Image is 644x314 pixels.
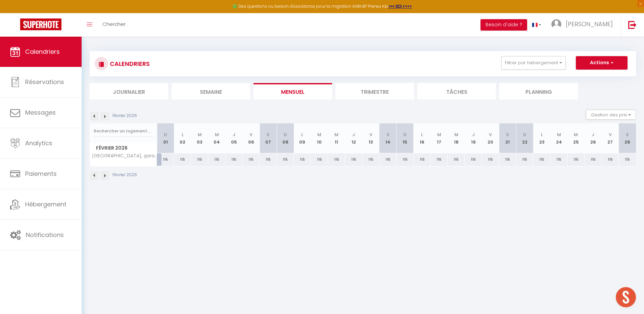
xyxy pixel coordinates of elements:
a: >>> ICI <<<< [388,3,412,9]
li: Mensuel [254,83,332,100]
div: 115 [602,153,619,166]
th: 06 [242,123,260,153]
button: Filtrer par hébergement [501,56,566,70]
abbr: J [233,131,235,138]
button: Gestion des prix [586,110,636,120]
th: 14 [379,123,397,153]
button: Actions [576,56,628,70]
span: Calendriers [25,47,60,56]
th: 13 [362,123,379,153]
div: 115 [516,153,533,166]
th: 12 [345,123,362,153]
span: Analytics [25,139,52,147]
abbr: S [506,131,509,138]
li: Trimestre [335,83,414,100]
abbr: J [592,131,594,138]
li: Planning [499,83,578,100]
div: 115 [619,153,636,166]
th: 25 [567,123,585,153]
abbr: V [609,131,612,138]
th: 20 [482,123,499,153]
abbr: M [198,131,202,138]
img: ... [551,19,561,29]
div: 115 [585,153,602,166]
div: 115 [208,153,225,166]
abbr: L [301,131,303,138]
p: Février 2026 [112,113,137,119]
abbr: L [421,131,423,138]
img: logout [628,21,637,29]
div: 115 [294,153,311,166]
th: 09 [294,123,311,153]
th: 02 [174,123,191,153]
div: 115 [414,153,431,166]
div: 115 [225,153,242,166]
th: 05 [225,123,242,153]
div: 115 [397,153,414,166]
abbr: S [386,131,389,138]
th: 03 [191,123,208,153]
th: 11 [328,123,345,153]
button: Besoin d'aide ? [480,19,527,31]
th: 19 [465,123,482,153]
div: 115 [379,153,397,166]
li: Semaine [172,83,250,100]
abbr: V [369,131,372,138]
div: 115 [345,153,362,166]
div: 115 [482,153,499,166]
th: 21 [499,123,516,153]
span: Paiements [25,169,57,178]
span: Chercher [102,21,126,28]
th: 28 [619,123,636,153]
p: Février 2026 [112,172,137,178]
abbr: M [454,131,458,138]
div: 115 [277,153,294,166]
abbr: V [249,131,252,138]
th: 27 [602,123,619,153]
span: Messages [25,108,56,117]
abbr: J [472,131,475,138]
a: Chercher [97,13,131,37]
div: 115 [431,153,448,166]
abbr: J [352,131,355,138]
th: 10 [311,123,328,153]
span: [GEOGRAPHIC_DATA], garage et métro [91,153,158,158]
div: Ouvrir le chat [616,287,636,307]
abbr: M [317,131,321,138]
abbr: M [215,131,219,138]
abbr: M [574,131,578,138]
th: 18 [448,123,465,153]
div: 115 [260,153,277,166]
div: 115 [465,153,482,166]
th: 07 [260,123,277,153]
span: Notifications [26,231,64,239]
th: 08 [277,123,294,153]
abbr: M [557,131,561,138]
li: Journalier [90,83,168,100]
div: 115 [328,153,345,166]
abbr: D [523,131,526,138]
span: [PERSON_NAME] [566,20,613,28]
th: 24 [550,123,567,153]
th: 16 [414,123,431,153]
abbr: M [334,131,338,138]
th: 15 [397,123,414,153]
abbr: L [541,131,543,138]
abbr: S [267,131,270,138]
abbr: V [489,131,492,138]
div: 115 [499,153,516,166]
li: Tâches [417,83,496,100]
div: 115 [311,153,328,166]
abbr: S [626,131,629,138]
span: Réservations [25,78,64,86]
th: 26 [585,123,602,153]
div: 115 [157,153,174,166]
abbr: M [437,131,441,138]
th: 23 [533,123,550,153]
th: 22 [516,123,533,153]
span: Hébergement [25,200,66,208]
abbr: D [284,131,287,138]
input: Rechercher un logement... [94,125,153,137]
div: 115 [550,153,567,166]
